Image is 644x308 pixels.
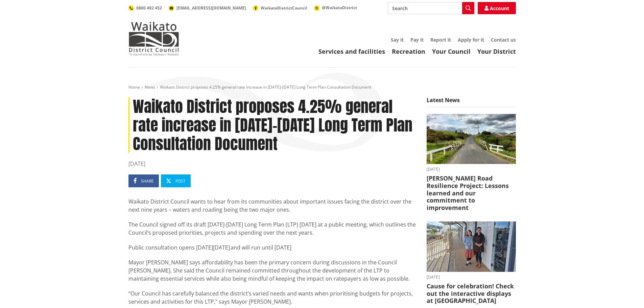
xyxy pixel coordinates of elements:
a: 0800 492 452 [128,5,162,11]
p: “Our Council has carefully balanced the district’s varied needs and wants when prioritising budge... [128,289,416,306]
time: [DATE] [128,160,416,168]
a: WaikatoDistrictCouncil [253,5,307,11]
a: News [145,84,155,90]
time: [DATE] [427,167,516,171]
img: PR-21222 Huia Road Relience Munro Road Bridge [427,114,516,164]
span: Waikato District proposes 4.25% general rate increase in [DATE]-[DATE] Long Term Plan Consultatio... [160,84,371,90]
a: [DATE] Cause for celebration! Check out the interactive displays at [GEOGRAPHIC_DATA] [427,221,516,304]
a: Your District [477,47,516,55]
h3: [PERSON_NAME] Road Resilience Project: Lessons learned and our commitment to improvement [427,175,516,211]
span: 0800 492 452 [136,5,162,11]
h1: Waikato District proposes 4.25% general rate increase in [DATE]-[DATE] Long Term Plan Consultatio... [128,97,416,153]
a: [DATE] [PERSON_NAME] Road Resilience Project: Lessons learned and our commitment to improvement [427,114,516,211]
a: Your Council [432,47,471,55]
a: Contact us [491,37,516,43]
span: @WaikatoDistrict [322,5,357,10]
a: Recreation [392,47,425,55]
span: Post [175,178,186,184]
p: Waikato District Council wants to hear from its communities about important issues facing the dis... [128,197,416,214]
a: Services and facilities [318,47,385,55]
img: Waikato District Council - Te Kaunihera aa Takiwaa o Waikato [128,22,179,55]
a: @WaikatoDistrict [314,5,357,10]
span: [EMAIL_ADDRESS][DOMAIN_NAME] [176,5,246,11]
h5: Latest News [427,97,516,107]
input: Search input [388,2,474,14]
a: Apply for it [458,37,484,43]
span: WaikatoDistrictCouncil [261,5,307,11]
a: Post [161,174,191,187]
p: Mayor [PERSON_NAME] says affordability has been the primary concern during discussions in the Cou... [128,258,416,283]
span: Share [141,178,154,184]
time: [DATE] [427,275,516,279]
a: Share [128,174,159,187]
a: [EMAIL_ADDRESS][DOMAIN_NAME] [169,5,246,11]
a: Account [478,2,516,14]
a: Say it [391,37,404,43]
a: Pay it [410,37,424,43]
nav: breadcrumb [128,85,516,90]
h3: Cause for celebration! Check out the interactive displays at [GEOGRAPHIC_DATA] [427,283,516,305]
a: Home [128,84,140,90]
p: The Council signed off its draft [DATE]-[DATE] Long Term Plan (LTP) [DATE] at a public meeting, w... [128,220,416,237]
p: Public consultation opens [DATE][DATE] and will run until [DATE] [128,243,416,252]
img: Huntly Museum - Debra Kane and Kristy Wilson [427,221,516,272]
a: Report it [430,37,451,43]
